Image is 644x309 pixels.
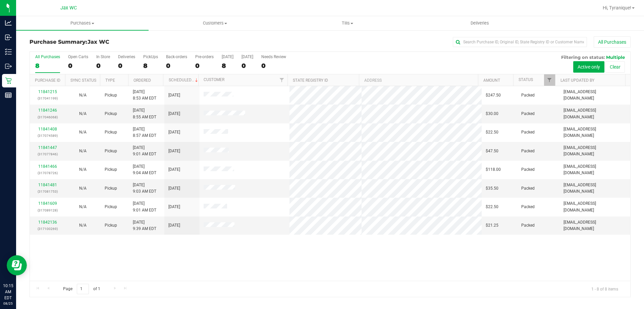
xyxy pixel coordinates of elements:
[261,62,286,70] div: 0
[5,34,12,41] inline-svg: Inbound
[118,54,135,59] div: Deliveries
[105,166,117,173] span: Pickup
[105,111,117,117] span: Pickup
[34,95,61,102] p: (317041199)
[79,223,87,228] span: Not Applicable
[606,54,625,60] span: Multiple
[603,5,631,10] span: Hi, Tyranique!
[462,20,498,26] span: Deliveries
[222,54,233,59] div: [DATE]
[105,185,117,192] span: Pickup
[79,93,87,98] span: Not Applicable
[168,148,180,154] span: [DATE]
[486,92,501,99] span: $247.50
[5,77,12,84] inline-svg: Retail
[3,283,13,301] p: 10:15 AM EDT
[34,188,61,195] p: (317081753)
[38,127,57,131] a: 11841408
[594,36,631,48] button: All Purchases
[149,20,281,26] span: Customers
[486,185,498,192] span: $35.50
[486,129,498,136] span: $22.50
[77,284,89,294] input: 1
[133,126,156,139] span: [DATE] 8:57 AM EDT
[38,220,57,225] a: 11842136
[79,167,87,172] span: Not Applicable
[5,20,12,26] inline-svg: Analytics
[5,63,12,70] inline-svg: Outbound
[60,5,77,11] span: Jax WC
[521,111,535,117] span: Packed
[16,20,149,26] span: Purchases
[68,54,88,59] div: Open Carts
[168,222,180,229] span: [DATE]
[166,54,187,59] div: Back-orders
[486,111,498,117] span: $30.00
[79,166,87,173] button: N/A
[563,163,626,176] span: [EMAIL_ADDRESS][DOMAIN_NAME]
[521,222,535,229] span: Packed
[483,78,500,83] a: Amount
[79,148,87,154] button: N/A
[3,301,13,306] p: 08/25
[105,78,115,83] a: Type
[293,78,328,83] a: State Registry ID
[521,204,535,210] span: Packed
[118,62,135,70] div: 0
[34,226,61,232] p: (317100269)
[38,89,57,94] a: 11841215
[563,107,626,120] span: [EMAIL_ADDRESS][DOMAIN_NAME]
[34,207,61,214] p: (317089128)
[79,186,87,191] span: Not Applicable
[38,201,57,206] a: 11841609
[521,185,535,192] span: Packed
[486,204,498,210] span: $22.50
[35,62,60,70] div: 8
[38,108,57,113] a: 11841246
[168,204,180,210] span: [DATE]
[38,145,57,150] a: 11841447
[133,163,156,176] span: [DATE] 9:04 AM EDT
[105,129,117,136] span: Pickup
[79,129,87,136] button: N/A
[281,20,413,26] span: Tills
[168,111,180,117] span: [DATE]
[521,148,535,154] span: Packed
[79,149,87,153] span: Not Applicable
[563,126,626,139] span: [EMAIL_ADDRESS][DOMAIN_NAME]
[563,182,626,195] span: [EMAIL_ADDRESS][DOMAIN_NAME]
[79,130,87,134] span: Not Applicable
[168,92,180,99] span: [DATE]
[486,222,498,229] span: $21.25
[521,92,535,99] span: Packed
[79,185,87,192] button: N/A
[105,204,117,210] span: Pickup
[453,37,587,47] input: Search Purchase ID, Original ID, State Registry ID or Customer Name...
[5,92,12,99] inline-svg: Reports
[96,54,110,59] div: In Store
[222,62,233,70] div: 8
[544,74,555,86] a: Filter
[486,148,498,154] span: $47.50
[586,284,624,294] span: 1 - 8 of 8 items
[168,129,180,136] span: [DATE]
[521,166,535,173] span: Packed
[519,77,533,82] a: Status
[149,16,281,30] a: Customers
[105,148,117,154] span: Pickup
[133,200,156,213] span: [DATE] 9:01 AM EDT
[34,114,61,120] p: (317046068)
[563,145,626,157] span: [EMAIL_ADDRESS][DOMAIN_NAME]
[16,16,149,30] a: Purchases
[261,54,286,59] div: Needs Review
[414,16,546,30] a: Deliveries
[563,219,626,232] span: [EMAIL_ADDRESS][DOMAIN_NAME]
[195,62,214,70] div: 0
[204,77,224,82] a: Customer
[57,284,106,294] span: Page of 1
[133,107,156,120] span: [DATE] 8:55 AM EDT
[143,62,158,70] div: 8
[105,222,117,229] span: Pickup
[79,111,87,116] span: Not Applicable
[5,48,12,55] inline-svg: Inventory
